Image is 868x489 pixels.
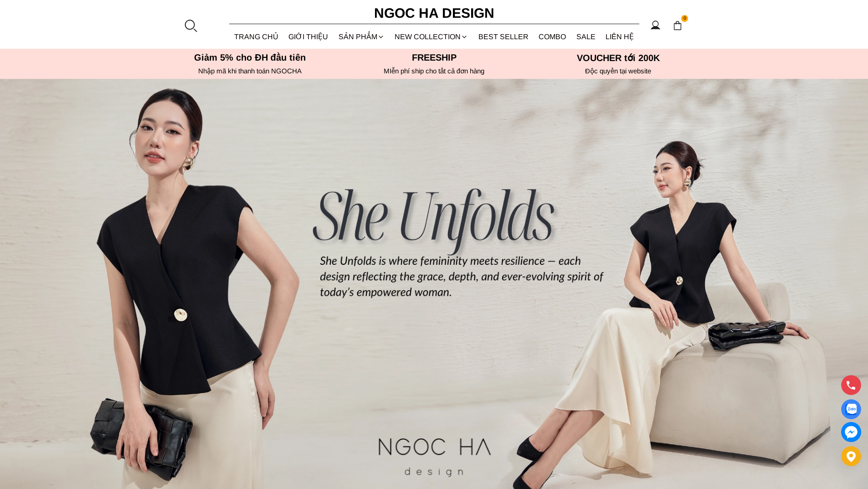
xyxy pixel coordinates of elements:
[345,67,524,75] h6: MIễn phí ship cho tất cả đơn hàng
[390,25,473,49] a: NEW COLLECTION
[571,25,601,49] a: SALE
[529,52,708,63] h5: VOUCHER tới 200K
[198,67,302,75] font: Nhập mã khi thanh toán NGOCHA
[681,15,688,22] span: 0
[845,404,857,415] img: Display image
[841,399,861,419] a: Display image
[673,21,683,31] img: img-CART-ICON-ksit0nf1
[229,25,284,49] a: TRANG CHỦ
[534,25,571,49] a: Combo
[473,25,534,49] a: BEST SELLER
[601,25,639,49] a: LIÊN HỆ
[334,25,390,49] div: SẢN PHẨM
[412,52,457,62] font: Freeship
[366,2,503,24] a: Ngoc Ha Design
[194,52,306,62] font: Giảm 5% cho ĐH đầu tiên
[841,422,861,442] a: messenger
[283,25,334,49] a: GIỚI THIỆU
[529,67,708,75] h6: Độc quyền tại website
